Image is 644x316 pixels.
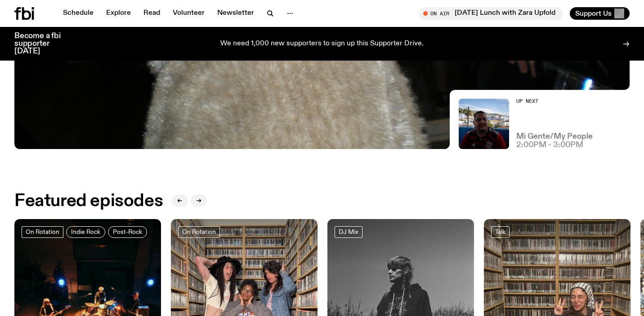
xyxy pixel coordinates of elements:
a: Mi Gente/My People [516,133,593,140]
span: Post-Rock [113,228,142,235]
a: Indie Rock [66,226,105,238]
a: Post-Rock [108,226,147,238]
span: Talk [495,228,505,235]
a: Newsletter [212,7,259,20]
a: On Rotation [22,226,63,238]
button: Support Us [570,7,630,20]
a: Volunteer [167,7,210,20]
span: DJ Mix [339,228,358,235]
a: Explore [101,7,136,20]
h3: Become a fbi supporter [DATE] [14,32,72,55]
h2: Featured episodes [14,193,163,209]
a: Schedule [58,7,99,20]
span: 2:00pm - 3:00pm [516,141,583,149]
span: Indie Rock [71,228,100,235]
span: Support Us [575,9,612,18]
a: On Rotation [178,226,220,238]
span: On Rotation [26,228,59,235]
p: We need 1,000 new supporters to sign up this Supporter Drive. [220,40,424,48]
a: DJ Mix [335,226,362,238]
h2: Up Next [516,99,593,104]
button: On Air[DATE] Lunch with Zara Upfold [419,7,563,20]
a: Read [138,7,165,20]
span: On Rotation [182,228,216,235]
a: Talk [491,226,510,238]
